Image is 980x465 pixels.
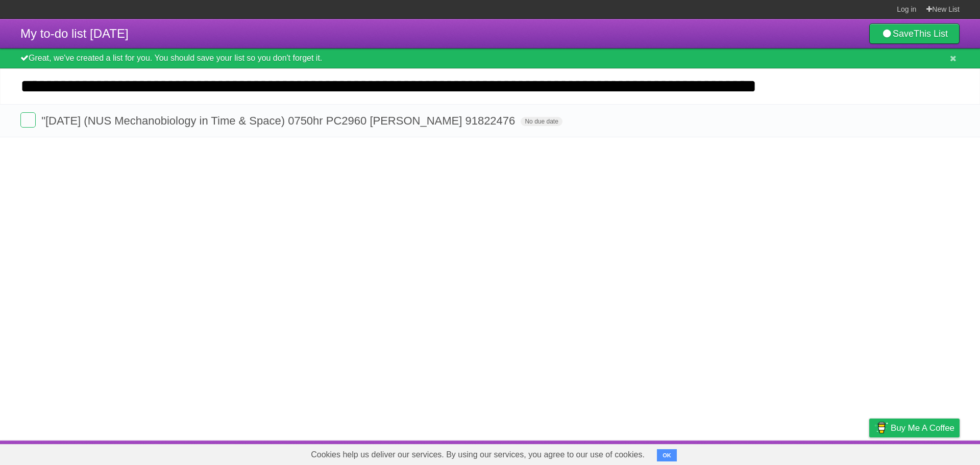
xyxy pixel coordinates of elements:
[869,23,960,44] a: SaveThis List
[874,419,888,436] img: Buy me a coffee
[869,419,960,437] a: Buy me a coffee
[301,445,655,465] span: Cookies help us deliver our services. By using our services, you agree to our use of cookies.
[20,112,36,128] label: Done
[733,443,755,462] a: About
[914,29,948,39] b: This List
[657,449,677,461] button: OK
[895,443,960,462] a: Suggest a feature
[891,419,954,437] span: Buy me a coffee
[521,117,562,126] span: No due date
[767,443,808,462] a: Developers
[821,443,844,462] a: Terms
[856,443,883,462] a: Privacy
[41,114,518,127] span: "[DATE] (NUS Mechanobiology in Time & Space) 0750hr PC2960 [PERSON_NAME] 91822476
[20,27,129,40] span: My to-do list [DATE]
